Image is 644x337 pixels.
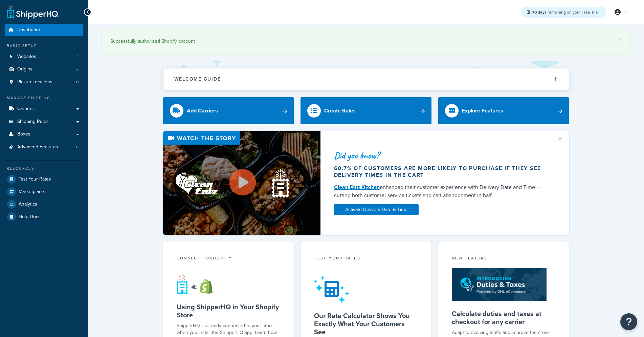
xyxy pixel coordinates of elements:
a: Analytics [5,198,83,210]
div: Connect to Shopify [177,255,281,263]
span: Analytics [19,202,37,207]
h5: Using ShipperHQ in Your Shopify Store [177,303,281,319]
img: Video thumbnail [163,131,320,235]
li: Pickup Locations [5,76,83,88]
a: Explore Features [438,97,569,124]
a: Help Docs [5,211,83,223]
span: Websites [17,54,36,60]
span: 0 [76,79,79,85]
span: Advanced Features [17,144,58,150]
strong: 70 days [532,9,547,15]
div: New Feature [452,255,556,263]
span: Test Your Rates [19,176,51,182]
span: Origins [17,66,32,72]
span: Marketplace [19,189,44,195]
a: Websites1 [5,50,83,63]
a: Create Rules [301,97,431,124]
span: Dashboard [17,27,40,33]
a: Advanced Features8 [5,141,83,153]
div: enhanced their customer experience with Delivery Date and Time — cutting both customer service ti... [334,183,548,199]
div: Did you know? [334,151,548,160]
div: Successfully authorized Shopify account [110,37,622,46]
a: Dashboard [5,24,83,36]
div: Create Rules [324,106,356,115]
span: Pickup Locations [17,79,52,85]
h5: Our Rate Calculator Shows You Exactly What Your Customers See [314,312,418,336]
a: Carriers [5,103,83,115]
a: Pickup Locations0 [5,76,83,88]
span: remaining on your Free Trial [532,9,599,15]
li: Websites [5,50,83,63]
div: Add Carriers [187,106,218,115]
div: 60.7% of customers are more likely to purchase if they see delivery times in the cart [334,165,548,178]
div: Explore Features [462,106,503,115]
div: Manage Shipping [5,95,83,101]
a: Add Carriers [163,97,294,124]
a: Boxes [5,128,83,141]
span: 2 [76,66,79,72]
img: connect-shq-shopify-9b9a8c5a.svg [177,274,219,294]
a: Activate Delivery Date & Time [334,204,419,215]
span: Help Docs [19,214,41,220]
span: 1 [77,54,79,60]
div: Resources [5,166,83,171]
div: Test your rates [314,255,418,263]
div: Basic Setup [5,43,83,49]
a: Clean Eatz Kitchen [334,183,380,191]
li: Advanced Features [5,141,83,153]
a: Shipping Rules [5,115,83,128]
h5: Calculate duties and taxes at checkout for any carrier [452,310,556,326]
span: Boxes [17,131,30,137]
button: Welcome Guide [163,68,569,90]
a: Test Your Rates [5,173,83,185]
span: Carriers [17,106,34,112]
a: Origins2 [5,63,83,76]
li: Origins [5,63,83,76]
span: Shipping Rules [17,119,49,125]
a: × [619,37,622,42]
span: 8 [76,144,79,150]
h2: Welcome Guide [174,77,221,82]
a: Marketplace [5,186,83,198]
button: Open Resource Center [620,313,637,330]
